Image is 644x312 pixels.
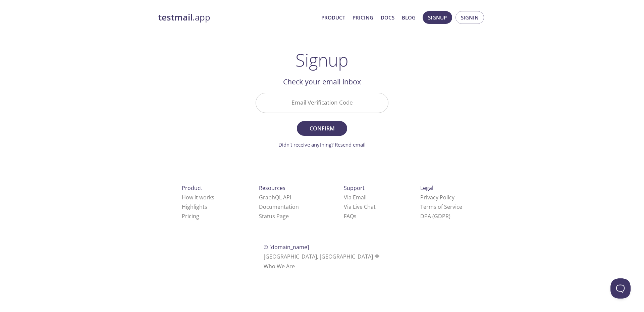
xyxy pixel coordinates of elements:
[344,203,376,210] a: Via Live Chat
[264,253,381,260] span: [GEOGRAPHIC_DATA], [GEOGRAPHIC_DATA]
[256,76,388,87] h2: Check your email inbox
[354,212,357,220] span: s
[158,11,193,23] strong: testmail
[278,141,366,148] a: Didn't receive anything? Resend email
[420,203,462,210] a: Terms of Service
[182,203,207,210] a: Highlights
[259,184,285,192] span: Resources
[259,194,291,201] a: GraphQL API
[264,243,309,251] span: © [DOMAIN_NAME]
[455,11,484,24] button: Signin
[353,13,373,22] a: Pricing
[344,194,367,201] a: Via Email
[610,278,631,299] iframe: Help Scout Beacon - Open
[423,11,452,24] button: Signup
[182,194,214,201] a: How it works
[297,121,347,136] button: Confirm
[420,184,433,192] span: Legal
[381,13,394,22] a: Docs
[182,212,199,220] a: Pricing
[402,13,416,22] a: Blog
[259,212,289,220] a: Status Page
[428,13,447,22] span: Signup
[420,212,450,220] a: DPA (GDPR)
[296,50,348,70] h1: Signup
[461,13,479,22] span: Signin
[344,212,357,220] a: FAQ
[344,184,365,192] span: Support
[420,194,454,201] a: Privacy Policy
[321,13,345,22] a: Product
[264,263,295,270] a: Who We Are
[182,184,202,192] span: Product
[304,124,340,133] span: Confirm
[158,12,316,23] a: testmail.app
[259,203,299,210] a: Documentation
